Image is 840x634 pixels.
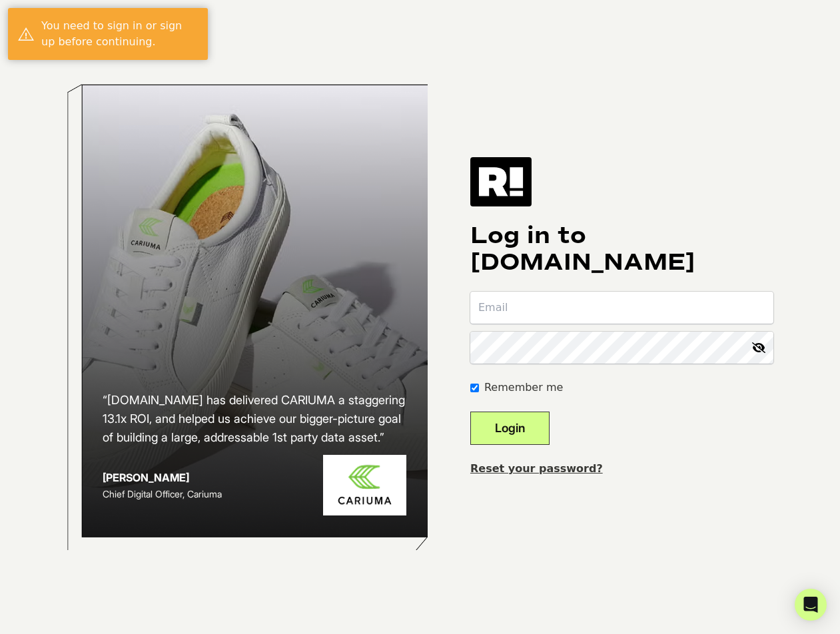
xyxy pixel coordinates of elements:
[470,157,532,206] img: Retention.com
[103,471,189,484] strong: [PERSON_NAME]
[470,292,773,324] input: Email
[323,455,406,515] img: Cariuma
[470,462,603,475] a: Reset your password?
[470,222,773,276] h1: Log in to [DOMAIN_NAME]
[103,391,406,447] h2: “[DOMAIN_NAME] has delivered CARIUMA a staggering 13.1x ROI, and helped us achieve our bigger-pic...
[41,18,198,50] div: You need to sign in or sign up before continuing.
[103,488,222,499] span: Chief Digital Officer, Cariuma
[795,589,827,621] div: Open Intercom Messenger
[484,380,563,396] label: Remember me
[470,412,550,445] button: Login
